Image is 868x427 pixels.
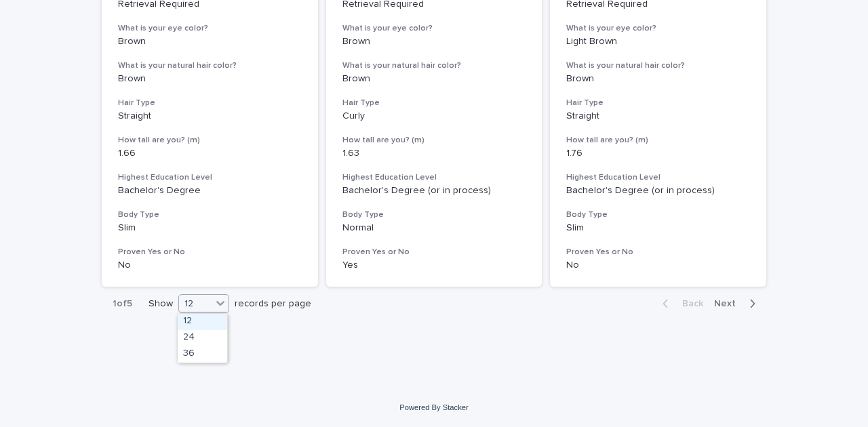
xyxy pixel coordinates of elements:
[566,60,750,71] h3: What is your natural hair color?
[566,23,750,34] h3: What is your eye color?
[342,135,526,146] h3: How tall are you? (m)
[342,172,526,183] h3: Highest Education Level
[342,260,526,271] p: Yes
[118,36,302,47] p: Brown
[399,403,468,411] a: Powered By Stacker
[118,98,302,108] h3: Hair Type
[566,36,750,47] p: Light Brown
[178,314,227,330] div: 12
[342,73,526,85] p: Brown
[566,135,750,146] h3: How tall are you? (m)
[709,298,766,310] button: Next
[566,222,750,234] p: Slim
[566,73,750,85] p: Brown
[566,148,750,159] p: 1.76
[118,135,302,146] h3: How tall are you? (m)
[342,148,526,159] p: 1.63
[118,185,302,197] p: Bachelor's Degree
[118,60,302,71] h3: What is your natural hair color?
[566,260,750,271] p: No
[566,185,750,197] p: Bachelor's Degree (or in process)
[118,260,302,271] p: No
[342,36,526,47] p: Brown
[178,346,227,363] div: 36
[118,209,302,220] h3: Body Type
[118,23,302,34] h3: What is your eye color?
[342,247,526,258] h3: Proven Yes or No
[118,110,302,122] p: Straight
[118,247,302,258] h3: Proven Yes or No
[178,330,227,346] div: 24
[566,172,750,183] h3: Highest Education Level
[118,73,302,85] p: Brown
[179,297,212,311] div: 12
[342,185,526,197] p: Bachelor's Degree (or in process)
[102,287,143,321] p: 1 of 5
[118,148,302,159] p: 1.66
[652,298,709,310] button: Back
[118,222,302,234] p: Slim
[342,98,526,108] h3: Hair Type
[714,299,744,308] span: Next
[566,209,750,220] h3: Body Type
[566,110,750,122] p: Straight
[566,247,750,258] h3: Proven Yes or No
[674,299,703,308] span: Back
[342,60,526,71] h3: What is your natural hair color?
[342,23,526,34] h3: What is your eye color?
[149,298,173,310] p: Show
[235,298,311,310] p: records per page
[342,222,526,234] p: Normal
[342,209,526,220] h3: Body Type
[566,98,750,108] h3: Hair Type
[118,172,302,183] h3: Highest Education Level
[342,110,526,122] p: Curly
